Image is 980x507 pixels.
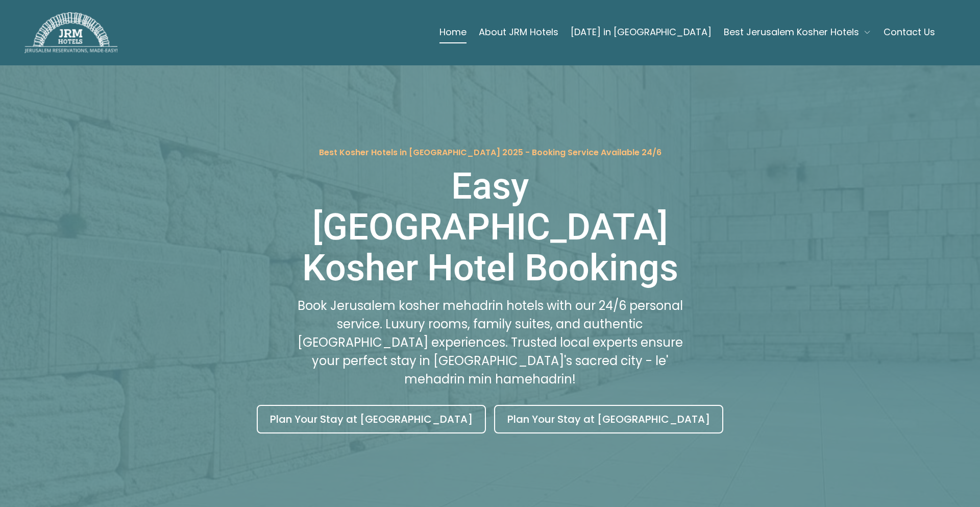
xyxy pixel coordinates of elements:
a: Plan Your Stay at [GEOGRAPHIC_DATA] [257,405,486,433]
img: JRM Hotels [24,12,117,53]
a: About JRM Hotels [479,22,558,42]
pre: Book Jerusalem kosher mehadrin hotels with our 24/6 personal service. Luxury rooms, family suites... [294,297,686,389]
a: Contact Us [884,22,935,42]
p: Best Kosher Hotels in [GEOGRAPHIC_DATA] 2025 - Booking Service Available 24/6 [319,147,661,158]
a: [DATE] in [GEOGRAPHIC_DATA] [571,22,712,42]
a: Home [439,22,467,42]
h1: Easy [GEOGRAPHIC_DATA] Kosher Hotel Bookings [294,166,686,288]
button: Best Jerusalem Kosher Hotels [724,22,871,42]
span: Best Jerusalem Kosher Hotels [724,25,859,39]
a: Plan Your Stay at [GEOGRAPHIC_DATA] [494,405,723,433]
